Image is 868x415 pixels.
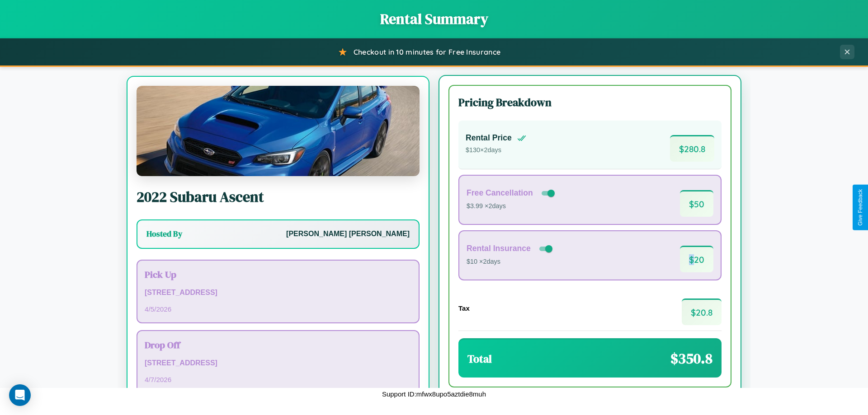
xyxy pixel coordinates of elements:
[467,351,492,366] h3: Total
[466,133,512,143] h4: Rental Price
[286,228,410,241] p: [PERSON_NAME] [PERSON_NAME]
[145,268,411,281] h3: Pick Up
[145,286,411,299] p: [STREET_ADDRESS]
[680,246,713,272] span: $ 20
[145,303,411,315] p: 4 / 5 / 2026
[670,135,714,162] span: $ 280.8
[382,388,486,400] p: Support ID: mfwx8upo5aztdie8muh
[857,189,863,226] div: Give Feedback
[466,145,526,156] p: $ 130 × 2 days
[458,95,722,110] h3: Pricing Breakdown
[9,384,31,406] div: Open Intercom Messenger
[137,86,420,176] img: Subaru Ascent
[146,228,182,239] h3: Hosted By
[145,338,411,351] h3: Drop Off
[145,357,411,370] p: [STREET_ADDRESS]
[467,188,533,198] h4: Free Cancellation
[354,47,500,56] span: Checkout in 10 minutes for Free Insurance
[137,187,420,207] h2: 2022 Subaru Ascent
[680,190,713,217] span: $ 50
[467,201,557,212] p: $3.99 × 2 days
[458,304,470,312] h4: Tax
[9,9,859,29] h1: Rental Summary
[145,373,411,386] p: 4 / 7 / 2026
[467,256,554,268] p: $10 × 2 days
[467,244,531,253] h4: Rental Insurance
[670,349,712,368] span: $ 350.8
[682,298,722,325] span: $ 20.8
